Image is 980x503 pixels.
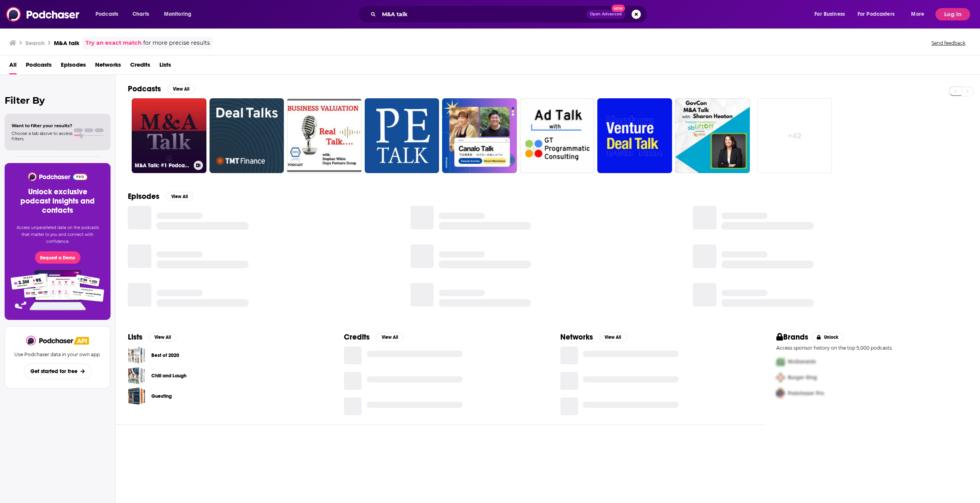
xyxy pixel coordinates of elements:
a: Credits [130,59,150,74]
button: Open AdvancedNew [586,10,625,19]
a: Best of 2020 [151,351,179,360]
h3: Search [25,39,45,47]
a: Networks [95,59,121,74]
span: McDonalds [788,358,816,365]
a: Episodes [61,59,86,74]
a: Podcasts [26,59,52,74]
a: EpisodesView All [128,192,193,201]
img: Podchaser - Follow, Share and Rate Podcasts [27,172,88,181]
h2: Podcasts [128,84,161,94]
h3: M&A Talk: #1 Podcast on Selling a Business [135,162,191,169]
button: open menu [906,8,934,20]
span: More [911,9,924,20]
img: Podchaser - Follow, Share and Rate Podcasts [26,336,74,345]
span: Charts [132,9,149,20]
a: Charts [127,8,154,20]
a: All [9,59,17,74]
a: NetworksView All [560,332,627,342]
h3: Unlock exclusive podcast insights and contacts [14,187,101,215]
a: Chill and Laugh [151,372,186,380]
button: Unlock [811,333,844,342]
span: for more precise results [143,39,210,47]
a: Best of 2020 [128,347,145,364]
button: View All [149,333,176,342]
span: New [611,5,625,12]
span: Open Advanced [590,12,622,16]
button: Log In [935,8,970,20]
button: View All [599,333,627,342]
button: View All [376,333,404,342]
button: open menu [159,8,201,20]
a: M&A Talk: #1 Podcast on Selling a Business [132,98,206,173]
p: Access sponsor history on the top 5,000 podcasts. [776,345,968,351]
button: Send feedback [929,40,968,46]
span: Want to filter your results? [12,123,72,128]
span: Get started for free [30,368,77,375]
span: For Business [814,9,845,20]
h2: Filter By [5,95,111,106]
h2: Episodes [128,192,159,201]
img: Podchaser API banner [74,337,89,345]
img: Third Pro Logo [773,385,788,401]
h2: Credits [344,332,370,342]
span: Podcasts [95,9,118,20]
a: Chill and Laugh [128,367,145,384]
h2: Lists [128,332,142,342]
a: Guesting [128,387,145,405]
button: open menu [853,8,906,20]
a: Try an exact match [85,39,142,47]
img: Podchaser - Follow, Share and Rate Podcasts [6,7,80,22]
button: open menu [90,8,128,20]
span: For Podcasters [858,9,895,20]
h2: Brands [776,332,808,342]
button: open menu [809,8,854,20]
input: Search podcasts, credits, & more... [379,8,586,20]
h2: Networks [560,332,593,342]
button: View All [167,84,195,94]
p: Use Podchaser data in your own app. [14,352,101,357]
span: Podchaser Pro [788,390,824,397]
a: PodcastsView All [128,84,195,94]
button: Get started for free [24,363,91,379]
img: Second Pro Logo [773,370,788,385]
img: Pro Features [8,270,107,311]
div: Search podcasts, credits, & more... [365,5,655,23]
a: ListsView All [128,332,176,342]
button: View All [166,192,193,201]
span: Choose a tab above to access filters. [12,131,72,141]
h3: M&A talk [54,39,79,47]
a: +42 [757,98,832,173]
a: CreditsView All [344,332,404,342]
span: Monitoring [164,9,191,20]
p: Access unparalleled data on the podcasts that matter to you and connect with confidence. [14,224,101,245]
span: Burger King [788,374,817,381]
button: Request a Demo [35,251,80,264]
img: First Pro Logo [773,354,788,370]
a: Guesting [151,392,172,400]
a: Lists [159,59,171,74]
